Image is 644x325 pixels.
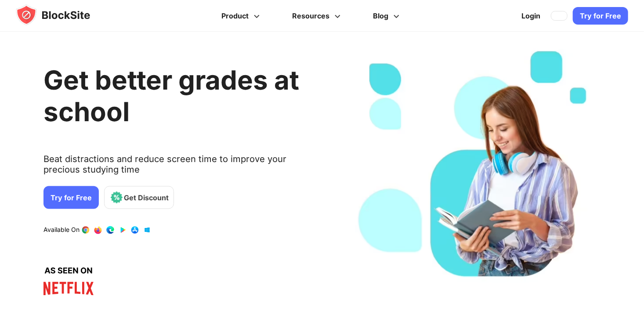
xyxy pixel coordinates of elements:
a: Try for Free [573,7,628,25]
text: Available On [43,226,80,235]
a: Login [516,5,546,26]
img: blocksite-icon.5d769676.svg [16,4,107,25]
a: Get Discount [104,186,174,209]
a: Try for Free [43,186,99,209]
text: Beat distractions and reduce screen time to improve your precious studying time [43,154,324,182]
h2: Get better grades at school [43,64,324,127]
